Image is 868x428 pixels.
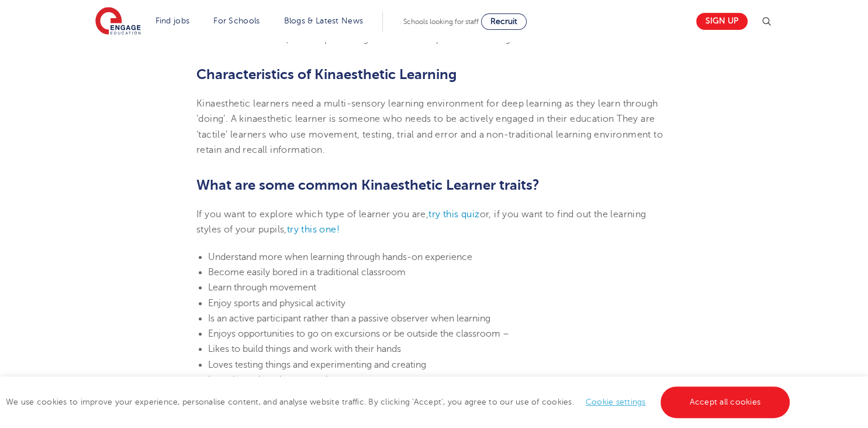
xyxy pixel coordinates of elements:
span: inaesthetic learning happens when we have a hands-on experience. An example of a kinaesthetic lea... [196,3,653,44]
b: Characteristics of Kinaesthetic Learning [196,66,457,83]
span: Learn through movement [208,282,316,293]
span: Loves testing things and experimenting and creating [208,359,426,370]
span: Is restless when they are sedentary [208,375,354,385]
span: Understand more when learning through hands-on experience [208,252,472,262]
span: What are some common Kinaesthetic Learner traits? [196,177,540,193]
p: If you want to explore which type of learner you are, or, if you want to find out the learning st... [196,207,672,238]
a: try this quiz [428,209,479,220]
span: Enjoys opportunities to go on excursions or be outside the classroom – [208,328,509,339]
a: try this one! [287,224,340,235]
a: Blogs & Latest News [284,16,364,25]
span: We use cookies to improve your experience, personalise content, and analyse website traffic. By c... [6,398,793,406]
a: Cookie settings [586,398,646,406]
span: Recruit [490,17,517,26]
span: Enjoy sports and physical activity [208,298,345,309]
span: Kinaesthetic learners need a multi-sensory learning environment for deep learning as they learn t... [196,98,663,155]
a: Sign up [696,13,748,30]
a: For Schools [213,16,260,25]
span: Become easily bored in a traditional classroom [208,267,406,278]
span: Schools looking for staff [403,18,479,26]
a: Find jobs [155,16,190,25]
span: Is an active participant rather than a passive observer when learning [208,313,490,324]
a: Accept all cookies [660,386,790,418]
a: Recruit [481,13,527,30]
span: Likes to build things and work with their hands [208,344,401,354]
img: Engage Education [95,7,141,36]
